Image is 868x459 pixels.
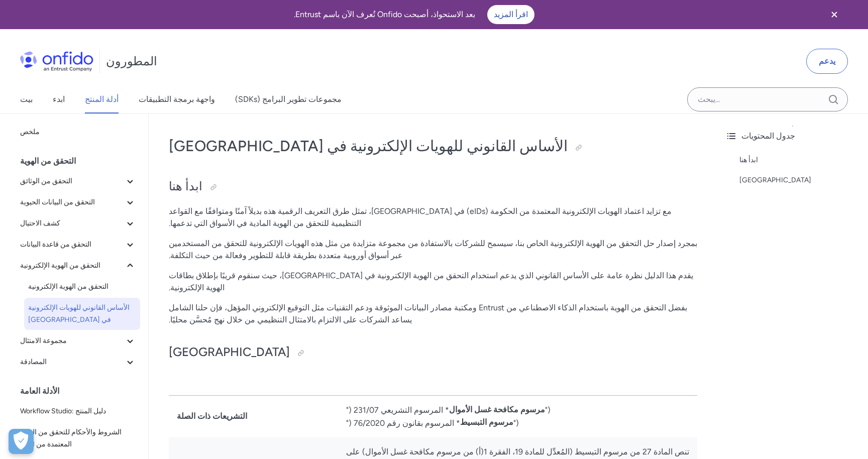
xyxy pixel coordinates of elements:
font: اقرأ المزيد [494,10,528,19]
font: Workflow Studio: دليل المنتج [20,407,106,415]
a: يدعم [806,49,848,74]
button: مجموعة الامتثال [16,331,140,351]
a: Workflow Studio: دليل المنتج [16,401,140,421]
font: ") [513,418,519,428]
font: بعد الاستحواذ، أصبحت Onfido تُعرف الآن باسم Entrust. [294,10,475,19]
font: جدول المحتويات [741,131,795,141]
a: اقرأ المزيد [487,5,534,24]
a: ملخص [16,122,140,142]
font: ملخص [20,128,40,136]
a: الأساس القانوني للهويات الإلكترونية في [GEOGRAPHIC_DATA] [24,298,140,330]
font: ") [545,405,551,415]
font: [GEOGRAPHIC_DATA] [739,176,811,184]
font: أدلة المنتج [85,94,119,104]
font: مرسوم مكافحة غسل الأموال [449,405,545,414]
font: بمجرد إصدار حل التحقق من الهوية الإلكترونية الخاص بنا، سيسمح للشركات بالاستفادة من مجموعة متزايدة... [169,239,697,260]
button: إغلاق اللافتة [816,2,853,27]
a: ابدء [53,85,65,113]
input: حقل إدخال بحث Onfido [687,87,848,111]
button: التحقق من قاعدة البيانات [16,235,140,255]
a: واجهة برمجة التطبيقات [139,85,215,113]
button: كشف الاحتيال [16,213,140,234]
font: الأساس القانوني للهويات الإلكترونية في [GEOGRAPHIC_DATA] [28,303,130,324]
font: الأدلة العامة [20,386,59,396]
font: المطورون [106,54,157,68]
font: التحقق من قاعدة البيانات [20,240,91,249]
font: [GEOGRAPHIC_DATA] [169,345,290,359]
font: مع تزايد اعتماد الهويات الإلكترونية المعتمدة من الحكومة (eIDs) في [GEOGRAPHIC_DATA]، تمثل طرق الت... [169,206,672,228]
svg: إغلاق اللافتة [828,9,840,21]
font: واجهة برمجة التطبيقات [139,94,215,104]
button: Open Preferences [9,429,34,454]
font: التحقق من البيانات الحيوية [20,198,95,206]
button: التحقق من الهوية الإلكترونية [16,256,140,276]
font: بفضل التحقق من الهوية باستخدام الذكاء الاصطناعي من Entrust ومكتبة مصادر البيانات الموثوقة ودعم ال... [169,303,687,324]
font: الأساس القانوني للهويات الإلكترونية في [GEOGRAPHIC_DATA] [169,137,568,155]
font: بيت [20,94,33,104]
font: ابدأ هنا [739,156,758,164]
font: المصادقة [20,358,47,366]
font: مرسوم التبسيط [460,417,513,427]
font: التحقق من الوثائق [20,177,72,185]
a: أدلة المنتج [85,85,119,113]
font: يدعم [819,56,835,66]
font: يقدم هذا الدليل نظرة عامة على الأساس القانوني الذي يدعم استخدام التحقق من الهوية الإلكترونية في [... [169,271,693,292]
a: ابدأ هنا [739,154,860,166]
font: مجموعة الامتثال [20,336,67,345]
font: * المرسوم بقانون رقم 76/2020 (" [346,418,460,428]
div: Cookie Preferences [9,429,34,454]
font: * المرسوم التشريعي 231/07 (" [346,405,449,415]
font: مجموعات تطوير البرامج (SDKs) [235,94,342,104]
font: كشف الاحتيال [20,219,60,227]
button: التحقق من الوثائق [16,171,140,191]
font: الشروط والأحكام للتحقق من الهوية المعتمدة من ETSI [20,428,122,448]
font: ابدأ هنا [169,179,202,193]
font: التحقق من الهوية [20,156,76,166]
button: المصادقة [16,352,140,372]
font: التشريعات ذات الصلة [177,411,247,421]
font: التحقق من الهوية الإلكترونية [28,282,108,291]
a: التحقق من الهوية الإلكترونية [24,277,140,297]
font: ابدء [53,94,65,104]
button: التحقق من البيانات الحيوية [16,192,140,212]
font: التحقق من الهوية الإلكترونية [20,261,100,270]
a: [GEOGRAPHIC_DATA] [739,174,860,186]
a: الشروط والأحكام للتحقق من الهوية المعتمدة من ETSI [16,422,140,454]
img: شعار أونفيدو [20,51,93,71]
a: بيت [20,85,33,113]
a: مجموعات تطوير البرامج (SDKs) [235,85,342,113]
